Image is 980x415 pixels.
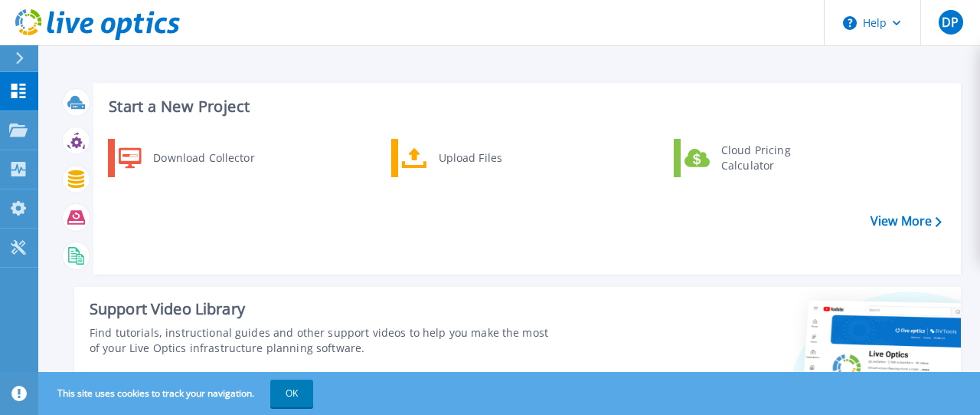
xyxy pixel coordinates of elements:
a: Upload Files [391,139,548,177]
button: OK [270,380,313,407]
a: Cloud Pricing Calculator [674,139,831,177]
div: Cloud Pricing Calculator [714,143,827,173]
h3: Start a New Project [109,98,941,115]
span: DP [942,16,959,28]
a: View More [871,214,942,229]
div: Download Collector [145,143,261,173]
div: Support Video Library [90,299,550,319]
div: Find tutorials, instructional guides and other support videos to help you make the most of your L... [90,325,550,356]
div: Upload Files [431,143,544,173]
a: Download Collector [108,139,265,177]
span: This site uses cookies to track your navigation. [42,380,313,407]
